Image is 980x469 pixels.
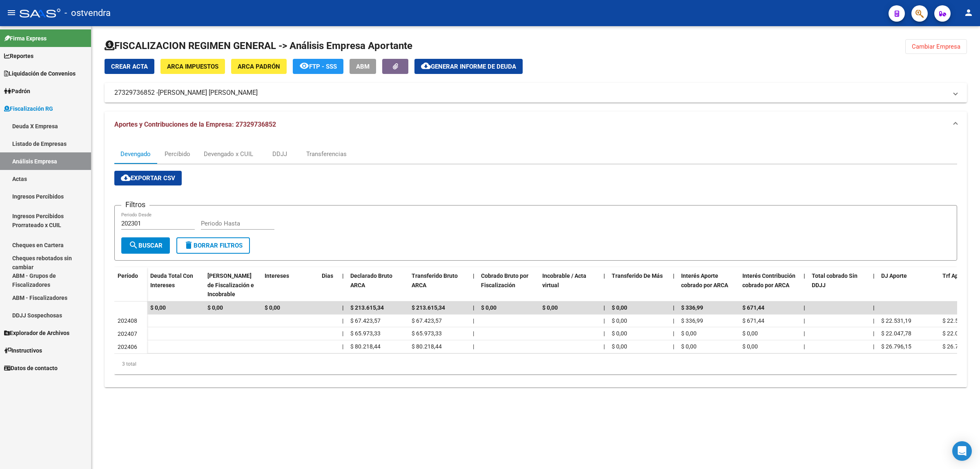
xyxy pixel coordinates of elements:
span: DJ Aporte [881,272,907,279]
span: Liquidación de Convenios [4,69,76,78]
span: Generar informe de deuda [431,63,516,70]
datatable-header-cell: Transferido Bruto ARCA [408,267,470,303]
span: | [473,343,474,350]
span: [PERSON_NAME] de Fiscalización e Incobrable [207,272,254,298]
span: Crear Acta [111,63,148,70]
span: | [473,304,474,311]
datatable-header-cell: | [339,267,347,303]
span: | [342,272,344,279]
button: ARCA Impuestos [160,59,225,74]
span: | [673,343,674,350]
span: $ 213.615,34 [412,304,445,311]
datatable-header-cell: Interés Aporte cobrado por ARCA [678,267,739,303]
span: Buscar [129,242,163,249]
mat-icon: menu [7,8,16,18]
span: | [804,304,805,311]
span: | [804,317,805,324]
datatable-header-cell: | [870,267,878,303]
span: $ 22.531,19 [881,317,911,324]
div: DDJJ [272,150,287,159]
span: | [673,304,675,311]
span: | [604,330,605,337]
span: | [873,317,874,324]
mat-icon: person [964,8,973,18]
span: $ 22.047,78 [881,330,911,337]
span: Exportar CSV [121,174,175,182]
span: $ 0,00 [150,304,166,311]
datatable-header-cell: Dias [318,267,339,303]
span: $ 26.796,15 [942,343,973,350]
datatable-header-cell: | [800,267,808,303]
span: $ 671,44 [742,304,764,311]
datatable-header-cell: DJ Aporte [878,267,939,303]
span: Deuda Total Con Intereses [150,272,193,288]
span: Transferido De Más [612,272,663,279]
span: Explorador de Archivos [4,328,69,337]
button: Crear Acta [105,59,154,74]
span: | [804,343,805,350]
span: $ 336,99 [681,317,703,324]
datatable-header-cell: Deuda Total Con Intereses [147,267,204,303]
span: Declarado Bruto ARCA [350,272,392,288]
div: Open Intercom Messenger [952,441,972,461]
span: $ 80.218,44 [350,343,381,350]
span: 202406 [118,344,137,350]
span: [PERSON_NAME] [PERSON_NAME] [158,88,258,97]
span: Intereses [265,272,289,279]
button: ARCA Padrón [231,59,287,74]
span: $ 213.615,34 [350,304,384,311]
span: | [342,317,343,324]
span: $ 0,00 [681,343,697,350]
mat-icon: delete [184,240,194,250]
span: $ 336,99 [681,304,703,311]
span: Datos de contacto [4,364,58,373]
span: $ 0,00 [742,330,758,337]
span: | [604,343,605,350]
datatable-header-cell: | [600,267,608,303]
mat-icon: search [129,240,138,250]
span: Aportes y Contribuciones de la Empresa: 27329736852 [114,121,276,128]
button: ABM [350,59,376,74]
button: Borrar Filtros [176,237,250,254]
span: $ 80.218,44 [412,343,442,350]
span: Cambiar Empresa [912,43,960,50]
span: Cobrado Bruto por Fiscalización [481,272,528,288]
datatable-header-cell: Deuda Bruta Neto de Fiscalización e Incobrable [204,267,261,303]
mat-expansion-panel-header: 27329736852 -[PERSON_NAME] [PERSON_NAME] [105,83,967,103]
span: Total cobrado Sin DDJJ [812,272,857,288]
span: Borrar Filtros [184,242,243,249]
span: Interés Aporte cobrado por ARCA [681,272,728,288]
button: Cambiar Empresa [905,39,967,54]
button: FTP - SSS [293,59,343,74]
span: Instructivos [4,346,42,355]
span: Reportes [4,51,33,60]
span: $ 22.531,19 [942,317,973,324]
button: Buscar [121,237,170,254]
span: | [673,330,674,337]
mat-panel-title: 27329736852 - [114,88,947,97]
span: $ 65.973,33 [412,330,442,337]
datatable-header-cell: Intereses [261,267,318,303]
button: Exportar CSV [114,171,182,185]
span: $ 65.973,33 [350,330,381,337]
span: | [604,317,605,324]
span: $ 0,00 [481,304,497,311]
span: | [604,272,605,279]
span: Firma Express [4,34,47,43]
datatable-header-cell: Cobrado Bruto por Fiscalización [478,267,539,303]
span: $ 0,00 [207,304,223,311]
div: Transferencias [306,150,347,159]
span: | [873,330,874,337]
span: Interés Contribución cobrado por ARCA [742,272,795,288]
mat-icon: cloud_download [421,61,431,71]
div: Aportes y Contribuciones de la Empresa: 27329736852 [105,138,967,387]
span: $ 22.047,78 [942,330,973,337]
span: $ 67.423,57 [412,317,442,324]
mat-icon: cloud_download [121,173,131,183]
h3: Filtros [121,199,149,210]
span: Padrón [4,87,30,96]
datatable-header-cell: Período [114,267,147,301]
span: | [673,317,674,324]
div: Devengado [120,150,151,159]
span: | [342,330,343,337]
